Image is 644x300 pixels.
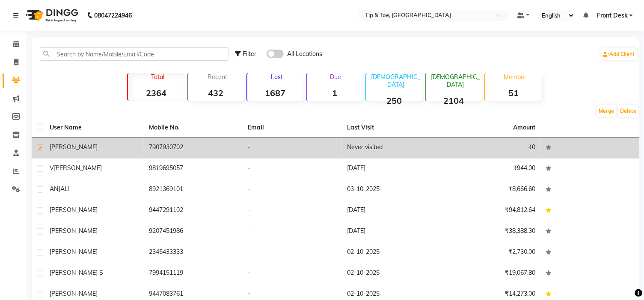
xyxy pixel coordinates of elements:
[287,50,322,59] span: All Locations
[191,73,244,81] p: Recent
[144,221,243,242] td: 9207451986
[50,143,98,151] span: [PERSON_NAME]
[429,73,482,88] p: [DEMOGRAPHIC_DATA]
[50,185,70,193] span: ANJALI
[342,263,441,284] td: 02-10-2025
[370,73,422,88] p: [DEMOGRAPHIC_DATA]
[144,159,243,179] td: 9819695057
[618,105,639,117] button: Delete
[441,242,540,263] td: ₹2,730.00
[243,263,342,284] td: -
[50,227,98,235] span: [PERSON_NAME]
[128,88,184,98] strong: 2364
[50,248,98,256] span: [PERSON_NAME]
[144,118,243,138] th: Mobile No.
[485,88,541,98] strong: 51
[441,200,540,221] td: ₹94,812.64
[243,221,342,242] td: -
[601,48,637,60] a: Add Client
[243,138,342,159] td: -
[247,88,303,98] strong: 1687
[40,47,229,61] input: Search by Name/Mobile/Email/Code
[144,263,243,284] td: 7994151119
[22,3,80,27] img: logo
[342,159,441,179] td: [DATE]
[309,73,363,81] p: Due
[441,138,540,159] td: ₹0
[508,118,540,137] th: Amount
[144,200,243,221] td: 9447291102
[426,95,482,106] strong: 2104
[441,221,540,242] td: ₹38,388.30
[131,73,184,81] p: Total
[243,118,342,138] th: Email
[342,242,441,263] td: 02-10-2025
[144,179,243,200] td: 8921369101
[342,200,441,221] td: [DATE]
[50,164,54,172] span: V
[489,73,541,81] p: Member
[45,118,144,138] th: User Name
[50,290,98,297] span: [PERSON_NAME]
[366,95,422,106] strong: 250
[597,11,628,20] span: Front Desk
[54,164,102,172] span: [PERSON_NAME]
[188,88,244,98] strong: 432
[243,179,342,200] td: -
[94,3,132,27] b: 08047224946
[243,242,342,263] td: -
[441,159,540,179] td: ₹944.00
[307,88,363,98] strong: 1
[597,105,617,117] button: Merge
[50,206,98,214] span: [PERSON_NAME]
[342,138,441,159] td: Never visited
[441,263,540,284] td: ₹19,067.80
[50,269,103,276] span: [PERSON_NAME] S
[243,159,342,179] td: -
[441,179,540,200] td: ₹8,666.60
[342,221,441,242] td: [DATE]
[144,242,243,263] td: 2345433333
[251,73,303,81] p: Lost
[243,50,256,58] span: Filter
[342,179,441,200] td: 03-10-2025
[342,118,441,138] th: Last Visit
[144,138,243,159] td: 7907930702
[243,200,342,221] td: -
